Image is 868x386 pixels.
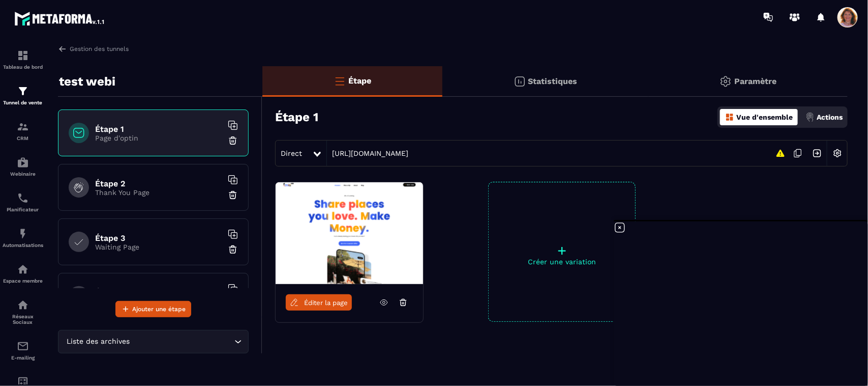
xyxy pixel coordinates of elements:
p: test webi [59,71,115,92]
img: automations [17,156,29,169]
p: CRM [3,135,43,141]
a: social-networksocial-networkRéseaux Sociaux [3,291,43,333]
button: Ajouter une étape [115,301,191,317]
a: Éditer la page [286,294,352,311]
p: Espace membre [3,278,43,284]
span: Liste des archives [65,336,132,347]
img: setting-gr.5f69749f.svg [720,75,732,88]
input: Search for option [132,336,232,347]
p: Paramètre [734,76,776,86]
img: scheduler [17,192,29,204]
img: dashboard-orange.40269519.svg [725,113,734,122]
a: formationformationCRM [3,113,43,149]
p: Planificateur [3,207,43,212]
img: logo [14,9,106,27]
img: formation [17,121,29,133]
p: Créer une variation [489,258,635,266]
p: Thank You Page [95,188,222,197]
span: Ajouter une étape [132,304,186,314]
p: Page d'optin [95,134,222,142]
p: Statistiques [528,76,578,86]
h6: Étape 3 [95,233,222,243]
p: Tunnel de vente [3,100,43,105]
a: [URL][DOMAIN_NAME] [327,149,408,157]
h6: Étape 2 [95,179,222,188]
p: Vue d'ensemble [736,113,793,121]
img: trash [228,244,238,255]
p: Étape [348,76,371,86]
img: trash [228,135,238,146]
span: Éditer la page [304,299,348,307]
img: social-network [17,299,29,311]
h6: Étape 1 [95,124,222,134]
a: formationformationTableau de bord [3,42,43,77]
p: Réseaux Sociaux [3,314,43,325]
a: automationsautomationsAutomatisations [3,220,43,256]
h3: Étape 1 [275,110,318,124]
p: Tableau de bord [3,64,43,70]
a: schedulerschedulerPlanificateur [3,184,43,220]
img: email [17,340,29,352]
p: Actions [817,113,843,121]
img: bars-o.4a397970.svg [334,75,346,87]
span: Direct [281,149,302,157]
img: formation [17,85,29,97]
img: setting-w.858f3a88.svg [828,144,847,163]
img: arrow-next.bcc2205e.svg [807,144,827,163]
a: emailemailE-mailing [3,333,43,368]
a: automationsautomationsWebinaire [3,149,43,184]
img: automations [17,228,29,240]
div: Search for option [58,330,249,353]
img: formation [17,49,29,62]
img: stats.20deebd0.svg [514,75,526,88]
p: + [489,243,635,258]
p: Waiting Page [95,243,222,251]
img: automations [17,263,29,275]
img: arrow [58,44,67,53]
a: formationformationTunnel de vente [3,77,43,113]
p: Automatisations [3,242,43,248]
a: automationsautomationsEspace membre [3,256,43,291]
p: E-mailing [3,355,43,361]
img: actions.d6e523a2.png [805,113,815,122]
p: Webinaire [3,171,43,177]
img: image [276,182,423,284]
a: Gestion des tunnels [58,44,129,53]
img: trash [228,190,238,200]
h6: Étape 4 [95,288,222,297]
